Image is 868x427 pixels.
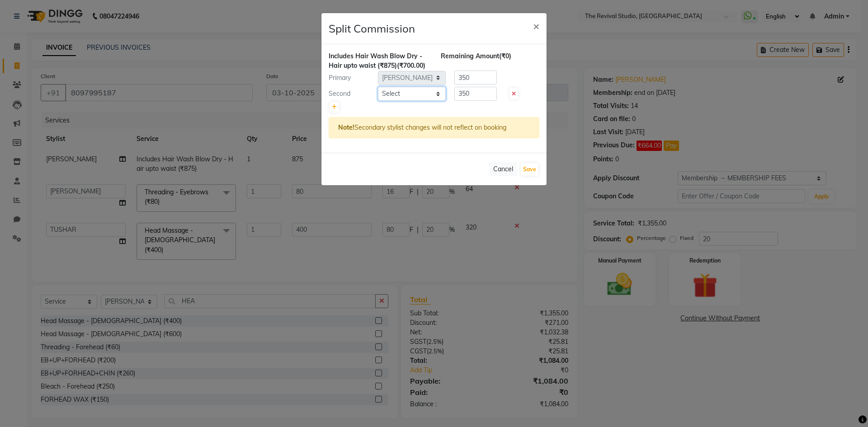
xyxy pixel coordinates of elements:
[441,52,499,60] span: Remaining Amount
[499,52,511,60] span: (₹0)
[338,123,354,131] strong: Note!
[489,162,517,176] button: Cancel
[533,19,539,33] span: ×
[329,52,422,70] span: Includes Hair Wash Blow Dry - Hair upto waist (₹875)
[526,13,547,38] button: Close
[322,89,378,99] div: Second
[329,117,539,138] div: Secondary stylist changes will not reflect on booking
[329,20,415,37] h4: Split Commission
[397,61,425,70] span: (₹700.00)
[322,73,378,83] div: Primary
[521,163,538,176] button: Save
